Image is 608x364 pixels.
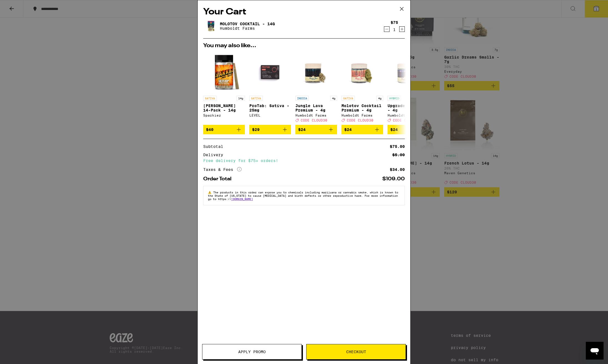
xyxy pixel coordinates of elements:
[208,191,213,194] span: ⚠️
[202,344,302,360] button: Apply Promo
[249,125,291,134] button: Add to bag
[341,125,383,134] button: Add to bag
[203,43,405,49] h2: You may also like...
[301,118,327,122] span: CODE CLOUD30
[295,96,309,101] p: INDICA
[206,127,213,132] span: $40
[295,113,337,117] div: Humboldt Farms
[249,113,291,117] div: LEVEL
[346,350,366,354] span: Checkout
[391,27,398,32] div: 1
[347,118,373,122] span: CODE CLOUD30
[341,103,383,112] p: Molotov Cocktail Premium - 4g
[298,127,306,132] span: $24
[295,103,337,112] p: Jungle Lava Premium - 4g
[203,103,245,112] p: [PERSON_NAME] 14-Pack - 14g
[203,159,405,163] div: Free delivery for $75+ orders!
[203,145,227,148] div: Subtotal
[203,153,227,157] div: Delivery
[203,125,245,134] button: Add to bag
[384,26,390,32] button: Decrement
[388,125,429,134] button: Add to bag
[388,113,429,117] div: Humboldt Farms
[295,51,337,93] img: Humboldt Farms - Jungle Lava Premium - 4g
[388,51,429,125] a: Open page for Upgrade Premium - 4g from Humboldt Farms
[382,176,405,181] div: $109.00
[249,96,263,101] p: SATIVA
[203,51,245,93] img: Sparkiez - Jack 14-Pack - 14g
[388,96,401,101] p: HYBRID
[231,197,253,201] a: [DOMAIN_NAME]
[391,20,398,25] div: $75
[341,51,383,93] img: Humboldt Farms - Molotov Cocktail Premium - 4g
[220,26,275,31] p: Humboldt Farms
[390,127,398,132] span: $24
[249,51,291,125] a: Open page for ProTab: Sativa - 25mg from LEVEL
[203,167,242,172] div: Taxes & Fees
[390,145,405,148] div: $75.00
[295,51,337,125] a: Open page for Jungle Lava Premium - 4g from Humboldt Farms
[306,344,406,360] button: Checkout
[203,6,405,18] h2: Your Cart
[341,113,383,117] div: Humboldt Farms
[586,342,604,360] iframe: Button to launch messaging window
[238,350,266,354] span: Apply Promo
[295,125,337,134] button: Add to bag
[203,51,245,125] a: Open page for Jack 14-Pack - 14g from Sparkiez
[388,51,429,93] img: Humboldt Farms - Upgrade Premium - 4g
[220,22,275,26] a: Molotov Cocktail - 14g
[252,127,260,132] span: $29
[390,168,405,171] div: $34.00
[399,26,405,32] button: Increment
[392,153,405,157] div: $5.00
[344,127,352,132] span: $24
[249,103,291,112] p: ProTab: Sativa - 25mg
[388,103,429,112] p: Upgrade Premium - 4g
[341,51,383,125] a: Open page for Molotov Cocktail Premium - 4g from Humboldt Farms
[203,18,219,34] img: Molotov Cocktail - 14g
[376,96,383,101] p: 4g
[203,113,245,117] div: Sparkiez
[208,191,398,201] span: The products in this order can expose you to chemicals including marijuana or cannabis smoke, whi...
[341,96,355,101] p: SATIVA
[237,96,245,101] p: 14g
[249,51,291,93] img: LEVEL - ProTab: Sativa - 25mg
[330,96,337,101] p: 4g
[203,176,235,181] div: Order Total
[393,118,419,122] span: CODE CLOUD30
